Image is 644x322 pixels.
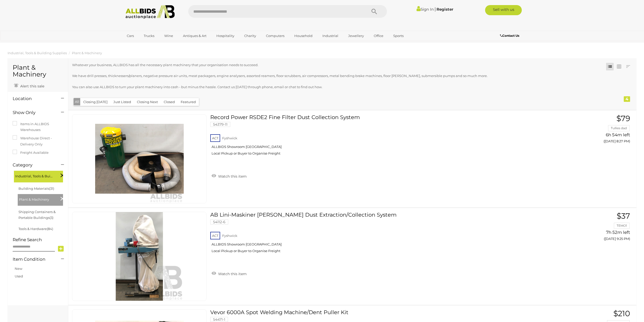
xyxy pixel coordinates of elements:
[72,51,102,55] a: Plant & Machinery
[417,7,434,12] a: Sign In
[13,163,53,167] h4: Category
[47,227,53,231] span: (84)
[617,211,630,221] span: $37
[161,32,176,40] a: Wine
[13,96,53,101] h4: Location
[13,237,67,242] h4: Refine Search
[437,7,453,12] a: Register
[13,257,53,262] h4: Item Condition
[546,212,631,243] a: $37 TEMO1 7h 52m left ([DATE] 9:25 PM)
[217,174,247,179] span: Watch this item
[19,84,44,88] span: Alert this sale
[241,32,259,40] a: Charity
[123,32,137,40] a: Cars
[95,115,184,203] img: 54379-11a.jpg
[624,96,630,102] div: 4
[13,110,53,115] h4: Show Only
[370,32,387,40] a: Office
[263,32,288,40] a: Computers
[140,32,158,40] a: Trucks
[210,172,248,180] a: Watch this item
[110,98,134,106] button: Just Listed
[18,227,53,231] a: Tools & Hardware(84)
[213,32,238,40] a: Hospitality
[15,172,53,179] span: Industrial, Tools & Building Supplies
[123,40,166,48] a: [GEOGRAPHIC_DATA]
[72,73,582,79] p: We have drill presses, thicknessers/planers, negative pressure air units, meat packagers, engine ...
[214,114,538,159] a: Record Power RSDE2 Fine Filter Dust Collection System 54379-11 ACT Fyshwick ALLBIDS Showroom [GEO...
[362,5,387,18] button: Search
[72,84,582,90] p: You can also use ALLBIDS to turn your plant machinery into cash - but minus the hassle. Contact u...
[485,5,522,15] a: Sell with us
[434,6,436,12] span: |
[15,267,22,271] a: New
[13,121,63,133] label: Items in ALLBIDS Warehouses
[13,150,49,156] label: Freight Available
[49,186,54,191] span: (31)
[13,64,63,78] h1: Plant & Machinery
[500,34,519,37] b: Contact Us
[210,270,248,277] a: Watch this item
[74,98,80,105] button: All
[134,98,161,106] button: Closing Next
[19,195,57,202] span: Plant & Machinery
[15,274,23,278] a: Used
[390,32,407,40] a: Sports
[613,309,630,318] span: $210
[217,272,247,276] span: Watch this item
[123,5,178,19] img: Allbids.com.au
[8,51,67,55] a: Industrial, Tools & Building Supplies
[50,216,53,220] span: (3)
[161,98,178,106] button: Closed
[80,98,111,106] button: Closing [DATE]
[291,32,316,40] a: Household
[95,212,184,301] img: 54112-6a.jpg
[345,32,367,40] a: Jewellery
[18,186,54,191] a: Building Materials(31)
[616,114,630,123] span: $79
[13,135,63,147] label: Warehouse Direct - Delivery Only
[214,212,538,257] a: AB Lini-Maskiner [PERSON_NAME] Dust Extraction/Collection System 54112-6 ACT Fyshwick ALLBIDS Sho...
[500,33,521,39] a: Contact Us
[13,82,46,89] a: Alert this sale
[18,210,56,220] a: Shipping Containers & Portable Buildings(3)
[72,62,582,68] p: Whatever your business, ALLBIDS has all the necessary plant machinery that your organisation need...
[546,114,631,146] a: $79 Tullies dad 6h 54m left ([DATE] 8:27 PM)
[180,32,210,40] a: Antiques & Art
[178,98,199,106] button: Featured
[319,32,342,40] a: Industrial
